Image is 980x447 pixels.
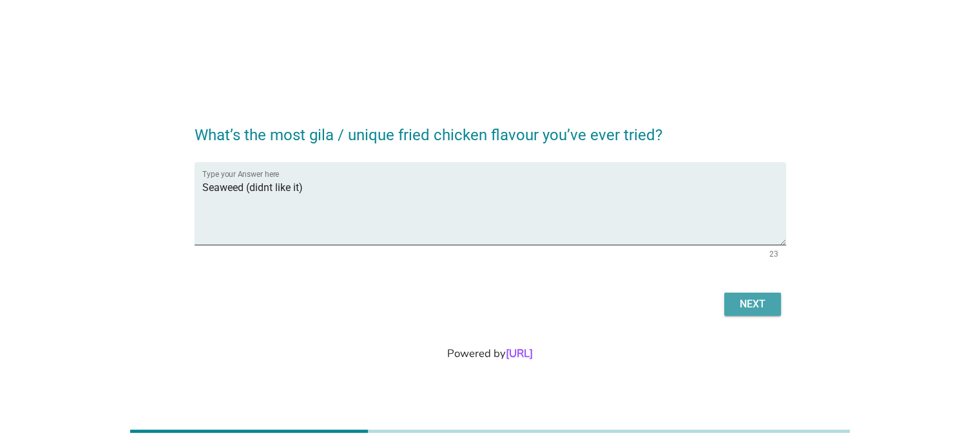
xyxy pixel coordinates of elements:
div: Next [735,296,771,312]
h2: What’s the most gila / unique fried chicken flavour you’ve ever tried? [195,111,786,147]
textarea: Type your Answer here [202,178,786,245]
button: Next [724,293,781,316]
a: [URL] [506,346,533,361]
div: Powered by [15,345,965,361]
div: 23 [769,250,778,258]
